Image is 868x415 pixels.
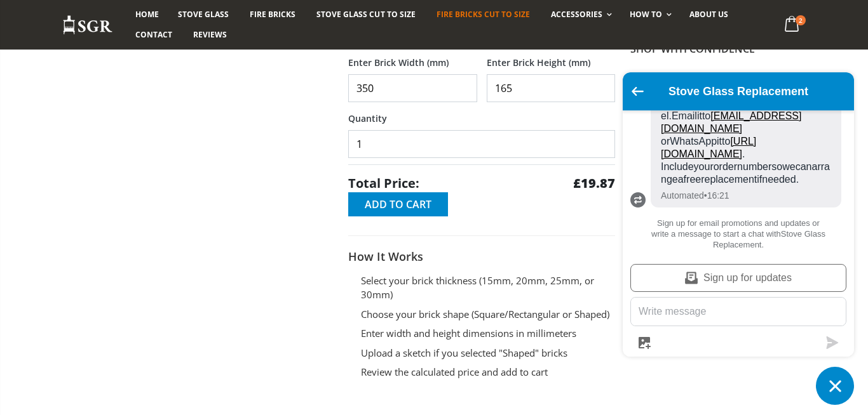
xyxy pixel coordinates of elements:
[348,175,419,192] span: Total Price:
[361,365,615,379] li: Review the calculated price and add to cart
[168,4,238,25] a: Stove Glass
[680,4,738,25] a: About us
[689,9,728,20] span: About us
[780,13,806,37] a: 2
[62,15,113,36] img: Stove Glass Replacement
[126,25,182,45] a: Contact
[365,197,431,211] span: Add to Cart
[620,4,678,25] a: How To
[619,72,858,405] inbox-online-store-chat: Shopify online store chat
[178,9,229,20] span: Stove Glass
[361,326,615,341] li: Enter width and height dimensions in millimeters
[135,9,159,20] span: Home
[126,4,168,25] a: Home
[796,15,806,25] span: 2
[135,29,172,40] span: Contact
[240,4,305,25] a: Fire Bricks
[348,102,615,125] label: Quantity
[250,9,295,20] span: Fire Bricks
[573,175,615,192] strong: £19.87
[541,4,618,25] a: Accessories
[630,9,662,20] span: How To
[361,273,615,302] li: Select your brick thickness (15mm, 20mm, 25mm, or 30mm)
[551,9,602,20] span: Accessories
[437,9,530,20] span: Fire Bricks Cut To Size
[361,346,615,360] li: Upload a sketch if you selected "Shaped" bricks
[316,9,415,20] span: Stove Glass Cut To Size
[348,46,477,69] label: Enter Brick Width (mm)
[361,307,615,322] li: Choose your brick shape (Square/Rectangular or Shaped)
[348,192,448,216] button: Add to Cart
[348,249,615,264] h3: How It Works
[307,4,424,25] a: Stove Glass Cut To Size
[487,46,616,69] label: Enter Brick Height (mm)
[681,67,806,95] h3: SECURE PACKAGING (Ensures safe arrival)
[427,4,539,25] a: Fire Bricks Cut To Size
[184,25,236,45] a: Reviews
[193,29,227,40] span: Reviews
